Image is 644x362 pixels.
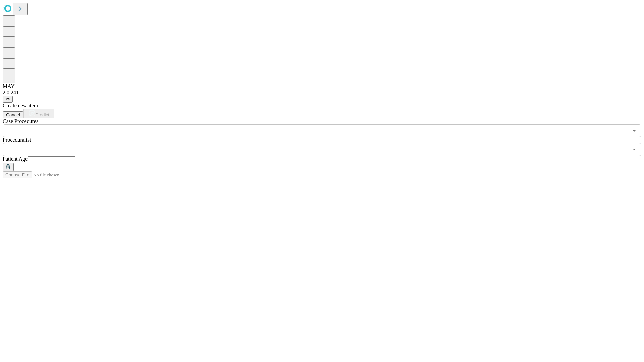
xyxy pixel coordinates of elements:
[3,103,38,108] span: Create new item
[3,156,28,162] span: Patient Age
[3,137,31,143] span: Proceduralist
[5,97,10,102] span: @
[630,145,639,154] button: Open
[630,126,639,135] button: Open
[3,89,641,96] div: 2.0.241
[35,112,49,117] span: Predict
[3,118,38,124] span: Scheduled Procedure
[3,111,23,118] button: Cancel
[23,109,54,118] button: Predict
[3,96,13,103] button: @
[6,112,20,117] span: Cancel
[3,83,641,89] div: MAY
